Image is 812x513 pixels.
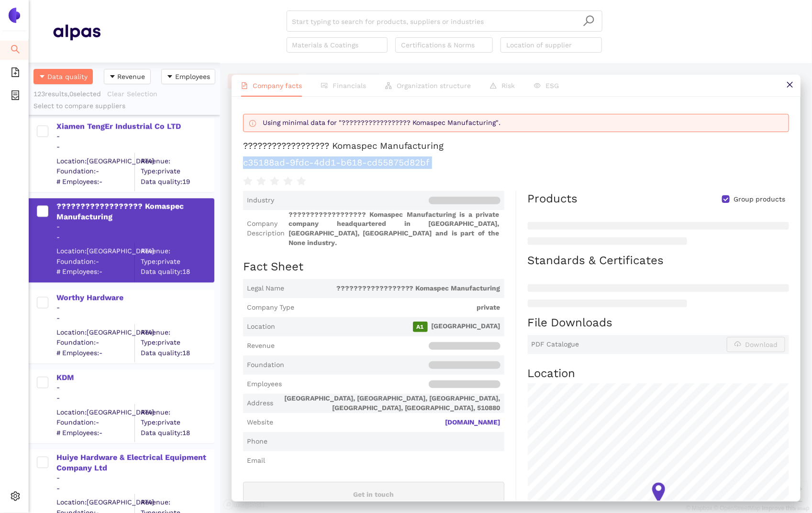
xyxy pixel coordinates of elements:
[532,340,579,349] span: PDF Catalogue
[56,372,213,383] div: KDM
[56,383,213,392] div: -
[583,15,595,27] span: search
[141,156,213,166] div: Revenue:
[247,379,282,389] span: Employees
[256,177,266,186] span: star
[56,132,213,141] div: -
[243,140,444,152] div: ?????????????????? Komaspec Manufacturing
[779,75,801,96] button: close
[786,81,794,89] span: close
[33,90,101,98] span: 123 results, 0 selected
[247,219,285,238] span: Company Description
[333,82,366,89] span: Financials
[161,69,215,84] button: caret-downEmployees
[33,101,215,111] div: Select to compare suppliers
[263,118,785,128] div: Using minimal data for "?????????????????? Komaspec Manufacturing".
[56,393,213,403] div: -
[141,327,213,337] div: Revenue:
[528,315,789,331] h2: File Downloads
[56,498,134,507] div: Location: [GEOGRAPHIC_DATA]
[141,428,213,437] span: Data quality: 18
[534,82,541,89] span: eye
[730,195,789,204] span: Group products
[56,167,134,176] span: Foundation: -
[56,222,213,232] div: -
[141,256,213,266] span: Type: private
[141,167,213,176] span: Type: private
[56,473,213,483] div: -
[243,156,789,169] h1: c35188ad-9fdc-4dd1-b618-cd55875d82bf
[501,82,515,89] span: Risk
[253,82,302,89] span: Company facts
[283,177,293,186] span: star
[56,418,134,427] span: Foundation: -
[247,284,284,293] span: Legal Name
[247,341,275,351] span: Revenue
[243,177,253,186] span: star
[289,210,501,247] span: ?????????????????? Komaspec Manufacturing is a private company headquartered in [GEOGRAPHIC_DATA]...
[413,322,428,332] span: A1
[247,196,274,205] span: Industry
[56,483,213,493] div: -
[56,338,134,347] span: Foundation: -
[11,41,20,60] span: search
[56,292,213,303] div: Worthy Hardware
[247,360,284,370] span: Foundation
[56,452,213,474] div: Huiye Hardware & Electrical Equipment Company Ltd
[545,82,559,89] span: ESG
[109,73,116,81] span: caret-down
[56,267,134,277] span: # Employees: -
[247,437,267,446] span: Phone
[297,177,306,186] span: star
[141,498,213,507] div: Revenue:
[247,399,273,408] span: Address
[490,82,497,89] span: warning
[247,418,273,427] span: Website
[167,73,173,81] span: caret-down
[11,488,20,507] span: setting
[56,156,134,166] div: Location: [GEOGRAPHIC_DATA]
[270,177,279,186] span: star
[11,87,20,106] span: container
[107,86,164,101] button: Clear Selection
[528,366,789,382] h2: Location
[56,256,134,266] span: Foundation: -
[56,428,134,437] span: # Employees: -
[141,267,213,277] span: Data quality: 18
[397,82,471,89] span: Organization structure
[141,177,213,186] span: Data quality: 19
[56,407,134,417] div: Location: [GEOGRAPHIC_DATA]
[7,8,22,23] img: Logo
[247,303,294,312] span: Company Type
[528,191,578,207] div: Products
[277,394,501,413] span: [GEOGRAPHIC_DATA], [GEOGRAPHIC_DATA], [GEOGRAPHIC_DATA], [GEOGRAPHIC_DATA], [GEOGRAPHIC_DATA], 51...
[385,82,392,89] span: apartment
[56,121,213,132] div: Xiamen TengEr Industrial Co LTD
[56,201,213,223] div: ?????????????????? Komaspec Manufacturing
[118,71,145,82] span: Revenue
[33,69,93,84] button: caret-downData quality
[141,338,213,347] span: Type: private
[39,73,45,81] span: caret-down
[528,253,789,269] h2: Standards & Certificates
[288,284,501,293] span: ?????????????????? Komaspec Manufacturing
[247,456,265,466] span: Email
[247,322,275,332] span: Location
[141,348,213,357] span: Data quality: 18
[175,71,210,82] span: Employees
[53,20,100,44] img: Homepage
[279,322,501,332] span: [GEOGRAPHIC_DATA]
[56,177,134,186] span: # Employees: -
[56,303,213,312] div: -
[56,313,213,323] div: -
[321,82,328,89] span: fund-view
[104,69,151,84] button: caret-downRevenue
[141,407,213,417] div: Revenue:
[56,327,134,337] div: Location: [GEOGRAPHIC_DATA]
[56,142,213,152] div: -
[141,246,213,256] div: Revenue:
[243,259,504,275] h2: Fact Sheet
[11,64,20,83] span: file-add
[241,82,248,89] span: file-text
[249,120,256,127] span: info-circle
